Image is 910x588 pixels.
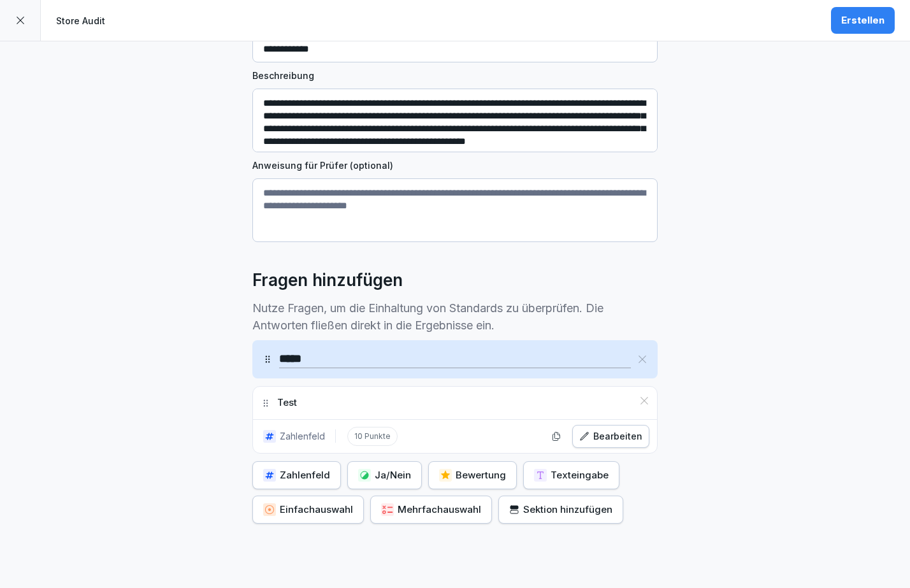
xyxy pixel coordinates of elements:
div: Zahlenfeld [263,468,330,482]
p: Zahlenfeld [280,429,325,443]
p: 10 Punkte [347,427,398,446]
button: Einfachauswahl [252,496,364,524]
div: Erstellen [841,13,885,27]
p: Test [277,396,297,410]
button: Bearbeiten [572,425,649,448]
button: Bewertung [428,461,517,489]
div: Ja/Nein [358,468,411,482]
div: Texteingabe [534,468,609,482]
button: Erstellen [831,7,895,34]
div: Bewertung [439,468,506,482]
label: Beschreibung [252,69,658,82]
div: Mehrfachauswahl [381,503,481,517]
label: Anweisung für Prüfer (optional) [252,159,658,172]
button: Zahlenfeld [252,461,341,489]
div: Sektion hinzufügen [509,503,612,517]
button: Ja/Nein [347,461,422,489]
button: Texteingabe [523,461,619,489]
div: Einfachauswahl [263,503,353,517]
div: Bearbeiten [579,429,642,443]
h2: Fragen hinzufügen [252,268,403,293]
p: Nutze Fragen, um die Einhaltung von Standards zu überprüfen. Die Antworten fließen direkt in die ... [252,299,658,334]
p: Store Audit [56,14,105,27]
button: Mehrfachauswahl [370,496,492,524]
button: Sektion hinzufügen [498,496,623,524]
